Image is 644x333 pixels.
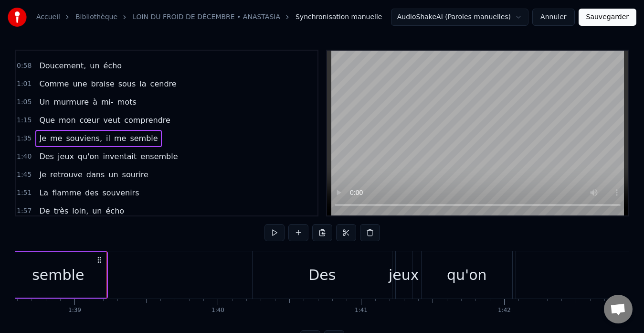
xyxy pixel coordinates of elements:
span: veut [102,115,121,126]
span: un [91,205,103,216]
span: flamme [51,187,82,198]
span: La [38,187,49,198]
span: cœur [79,115,101,126]
span: 1:05 [17,97,32,107]
nav: breadcrumb [36,12,382,22]
span: Que [38,115,56,126]
span: écho [103,60,123,71]
a: Accueil [36,12,60,22]
a: Bibliothèque [75,12,117,22]
span: 1:15 [17,116,32,125]
div: jeux [389,264,419,286]
div: 1:42 [498,307,511,314]
span: cendre [149,78,178,89]
span: 1:35 [17,134,32,143]
span: loin, [71,205,89,216]
div: Des [308,264,336,286]
span: 1:51 [17,188,32,198]
span: souvenirs [101,187,140,198]
span: qu'on [77,151,100,162]
span: une [72,78,88,89]
span: 1:57 [17,206,32,216]
span: 1:45 [17,170,32,180]
span: Des [38,151,55,162]
span: me [49,133,63,144]
div: 1:41 [355,307,368,314]
span: 1:01 [17,79,32,89]
span: murmure [53,97,90,107]
span: Synchronisation manuelle [296,12,382,22]
span: braise [90,78,116,89]
div: semble [32,264,84,286]
span: me [113,133,127,144]
span: Doucement, [38,60,87,71]
span: la [138,78,147,89]
span: écho [105,205,126,216]
span: un [107,169,119,180]
div: qu'on [447,264,487,286]
span: ensemble [139,151,179,162]
span: à [92,97,98,107]
span: sous [117,78,137,89]
div: 1:39 [68,307,81,314]
span: mon [58,115,77,126]
span: Je [38,169,47,180]
span: comprendre [123,115,171,126]
button: Sauvegarder [579,9,636,26]
span: souviens, [65,133,103,144]
span: mots [116,97,137,107]
div: 1:40 [211,307,224,314]
span: très [53,205,70,216]
span: 0:58 [17,61,32,71]
span: inventait [102,151,137,162]
span: Comme [38,78,70,89]
img: youka [8,8,27,27]
span: Je [38,133,47,144]
span: il [105,133,111,144]
span: semble [129,133,158,144]
span: Un [38,97,51,107]
span: des [84,187,99,198]
a: LOIN DU FROID DE DÉCEMBRE • ANASTASIA [133,12,280,22]
span: jeux [57,151,75,162]
button: Annuler [532,9,574,26]
span: dans [85,169,106,180]
span: mi- [100,97,115,107]
span: 1:40 [17,152,32,161]
div: Ouvrir le chat [604,295,633,323]
span: De [38,205,51,216]
span: un [89,60,100,71]
span: sourire [121,169,149,180]
span: retrouve [49,169,84,180]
